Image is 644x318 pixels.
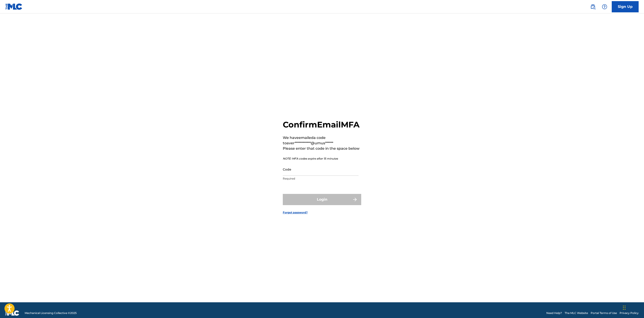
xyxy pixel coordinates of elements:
[565,311,588,315] a: The MLC Website
[590,4,596,9] img: search
[5,310,19,316] img: logo
[25,311,77,315] span: Mechanical Licensing Collective © 2025
[591,311,617,315] a: Portal Terms of Use
[283,146,361,151] p: Please enter that code in the space below
[623,301,626,314] div: Drag
[588,2,597,11] a: Public Search
[612,1,639,12] a: Sign Up
[546,311,562,315] a: Need Help?
[283,211,308,215] a: Forgot password?
[283,157,361,161] p: NOTE: MFA codes expire after 15 minutes
[283,120,361,130] h2: Confirm Email MFA
[620,311,639,315] a: Privacy Policy
[5,3,23,10] img: MLC Logo
[602,4,607,9] img: help
[622,296,644,318] iframe: Chat Widget
[283,177,359,181] p: Required
[600,2,609,11] div: Help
